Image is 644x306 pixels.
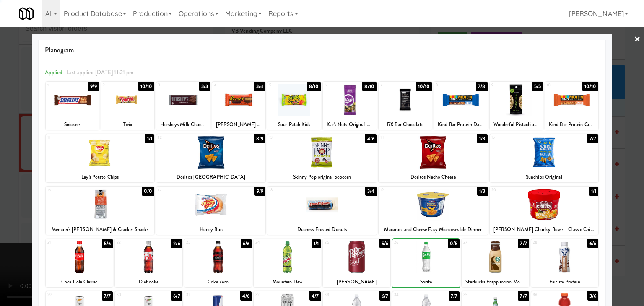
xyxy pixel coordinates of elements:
[490,187,599,235] div: 201/1[PERSON_NAME] Chunky Bowls - Classic Chicken Noodle
[156,82,210,130] div: 33/3Hersheys Milk Chocolate Bar
[323,239,390,287] div: 255/6[PERSON_NAME]
[491,224,597,235] div: [PERSON_NAME] Chunky Bowls - Classic Chicken Noodle
[158,224,264,235] div: Honey Bun
[47,82,73,89] div: 1
[491,134,544,141] div: 15
[490,134,599,182] div: 157/7Sunchips Original
[46,239,113,287] div: 215/6Coca Cola Classic
[546,119,597,130] div: Kind Bar Protein Crunchy Peanut Butter
[477,134,487,143] div: 1/3
[66,68,134,76] span: Last applied [DATE] 11:21 pm
[158,119,208,130] div: Hersheys Milk Chocolate Bar
[634,27,641,53] a: ×
[47,291,79,298] div: 29
[47,172,153,182] div: Lay's Potato Chips
[102,119,153,130] div: Twix
[102,239,113,248] div: 5/6
[156,134,265,182] div: 128/9Doritos [GEOGRAPHIC_DATA]
[462,277,529,287] div: Starbucks Frappuccino Mocha
[102,291,113,301] div: 7/7
[254,134,265,143] div: 8/9
[394,277,458,287] div: Sprite
[323,277,390,287] div: [PERSON_NAME]
[46,172,155,182] div: Lay's Potato Chips
[394,291,426,298] div: 34
[269,82,294,89] div: 5
[531,277,598,287] div: Fairlife Protein
[323,82,376,130] div: 68/10Kar's Nuts Original Sweet 'N Salty Trail Mix
[46,82,99,130] div: 19/9Snickers
[254,277,321,287] div: Mountain Dew
[46,119,99,130] div: Snickers
[491,187,544,194] div: 20
[47,239,79,246] div: 21
[545,119,598,130] div: Kind Bar Protein Crunchy Peanut Butter
[267,82,321,130] div: 58/10Sour Patch Kids
[533,291,565,298] div: 36
[547,82,572,89] div: 10
[531,239,598,287] div: 286/6Fairlife Protein
[117,291,148,298] div: 30
[436,82,461,89] div: 8
[142,187,154,196] div: 0/0
[307,82,321,91] div: 8/10
[587,291,598,301] div: 3/6
[184,239,252,287] div: 236/6Coke Zero
[324,277,389,287] div: [PERSON_NAME]
[379,119,432,130] div: RX Bar Chocolate
[145,134,154,143] div: 1/1
[533,239,565,246] div: 28
[379,239,390,248] div: 5/6
[267,187,377,235] div: 183/4Duchess Frosted Donuts
[379,291,390,301] div: 6/7
[186,239,218,246] div: 23
[491,119,542,130] div: Wonderful Pistachios, Roasted and Salted
[45,44,599,57] span: Planogram
[365,134,377,143] div: 4/6
[518,239,529,248] div: 7/7
[115,239,182,287] div: 222/6Diet coke
[518,291,529,301] div: 7/7
[448,239,460,248] div: 0/5
[394,239,426,246] div: 26
[380,82,405,89] div: 7
[379,82,432,130] div: 710/10RX Bar Chocolate
[214,82,239,89] div: 4
[582,82,599,91] div: 10/10
[416,82,432,91] div: 10/10
[199,82,210,91] div: 3/3
[324,119,375,130] div: Kar's Nuts Original Sweet 'N Salty Trail Mix
[101,82,154,130] div: 210/10Twix
[103,82,128,89] div: 2
[532,82,543,91] div: 5/5
[255,277,319,287] div: Mountain Dew
[45,68,63,76] span: Applied
[254,82,265,91] div: 3/4
[392,239,460,287] div: 260/5Sprite
[101,119,154,130] div: Twix
[449,291,460,301] div: 7/7
[532,277,597,287] div: Fairlife Protein
[255,291,287,298] div: 32
[379,187,488,235] div: 191/3Macaroni and Cheese Easy Microwavable Dinner
[47,119,98,130] div: Snickers
[46,134,155,182] div: 111/1Lay's Potato Chips
[158,172,264,182] div: Doritos [GEOGRAPHIC_DATA]
[380,119,431,130] div: RX Bar Chocolate
[269,119,319,130] div: Sour Patch Kids
[269,187,322,194] div: 18
[323,119,376,130] div: Kar's Nuts Original Sweet 'N Salty Trail Mix
[463,291,495,298] div: 35
[88,82,99,91] div: 9/9
[138,82,155,91] div: 10/10
[379,224,488,235] div: Macaroni and Cheese Easy Microwavable Dinner
[392,277,460,287] div: Sprite
[212,82,265,130] div: 43/4[PERSON_NAME] Cups
[184,277,252,287] div: Coke Zero
[476,82,487,91] div: 7/8
[380,172,486,182] div: Doritos Nacho Cheese
[325,291,356,298] div: 33
[156,187,265,235] div: 179/9Honey Bun
[463,277,527,287] div: Starbucks Frappuccino Mocha
[587,134,598,143] div: 7/7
